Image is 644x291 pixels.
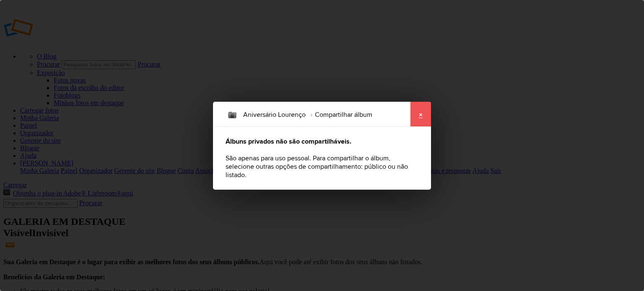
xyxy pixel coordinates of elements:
font: × [419,110,423,119]
a: × [410,102,431,127]
img: album_locked.png [226,108,239,122]
font: Aniversário Lourenço [243,111,306,119]
font: São apenas para uso pessoal. Para compartilhar o álbum, selecione outras opções de compartilhamen... [226,154,408,179]
font: Álbuns privados não são compartilháveis. [226,137,351,146]
font: Compartilhar álbum [315,111,372,119]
